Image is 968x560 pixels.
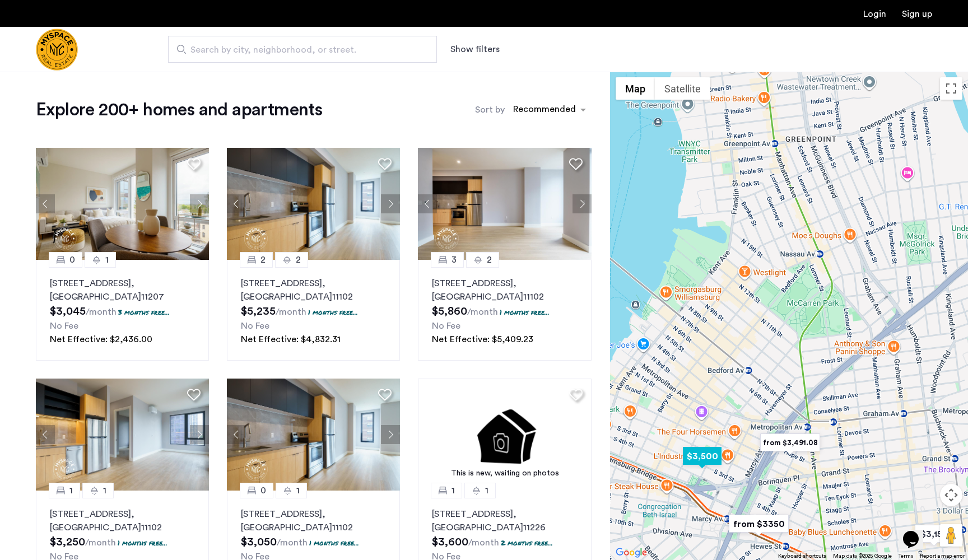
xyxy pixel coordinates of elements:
[277,538,308,547] sub: /month
[36,99,322,121] h1: Explore 200+ homes and apartments
[241,507,386,534] p: [STREET_ADDRESS] 11102
[227,260,400,361] a: 22[STREET_ADDRESS], [GEOGRAPHIC_DATA]111021 months free...No FeeNet Effective: $4,832.31
[241,321,269,330] span: No Fee
[36,29,78,71] a: Cazamio Logo
[452,484,455,497] span: 1
[36,379,210,491] img: 1997_638519966982966758.png
[276,307,306,316] sub: /month
[50,335,152,344] span: Net Effective: $2,436.00
[756,430,825,455] div: from $3,491.08
[432,335,533,344] span: Net Effective: $5,409.23
[432,321,460,330] span: No Fee
[678,444,726,469] div: $3,500
[118,307,170,317] p: 3 months free...
[190,43,406,57] span: Search by city, neighborhood, or street.
[296,484,300,497] span: 1
[432,306,467,317] span: $5,860
[86,307,117,316] sub: /month
[902,10,932,18] a: Registration
[227,379,401,491] img: 1997_638519968035243270.png
[467,307,498,316] sub: /month
[468,538,499,547] sub: /month
[50,507,195,534] p: [STREET_ADDRESS] 11102
[241,306,276,317] span: $5,235
[168,36,437,63] input: Apartment Search
[452,253,457,267] span: 3
[508,100,592,120] ng-select: sort-apartment
[308,307,358,317] p: 1 months free...
[432,507,577,534] p: [STREET_ADDRESS] 11226
[296,253,301,267] span: 2
[50,277,195,304] p: [STREET_ADDRESS] 11207
[418,260,591,361] a: 32[STREET_ADDRESS], [GEOGRAPHIC_DATA]111021 months free...No FeeNet Effective: $5,409.23
[381,194,400,213] button: Next apartment
[36,29,78,71] img: logo
[487,253,492,267] span: 2
[260,484,266,497] span: 0
[940,524,962,547] button: Drag Pegman onto the map to open Street View
[573,194,592,213] button: Next apartment
[260,253,266,267] span: 2
[475,103,505,116] label: Sort by
[36,194,55,213] button: Previous apartment
[69,253,75,267] span: 0
[501,538,553,548] p: 2 months free...
[833,553,892,559] span: Map data ©2025 Google
[616,77,655,100] button: Show street map
[309,538,359,548] p: 1 months free...
[36,148,210,260] img: 1997_638519001096654587.png
[69,484,73,497] span: 1
[103,484,106,497] span: 1
[432,277,577,304] p: [STREET_ADDRESS] 11102
[500,307,550,317] p: 1 months free...
[227,425,246,444] button: Previous apartment
[241,335,341,344] span: Net Effective: $4,832.31
[418,148,592,260] img: 1997_638519968069068022.png
[105,253,109,267] span: 1
[899,515,934,549] iframe: chat widget
[50,306,86,317] span: $3,045
[940,77,962,100] button: Toggle fullscreen view
[899,552,913,560] a: Terms (opens in new tab)
[381,425,400,444] button: Next apartment
[50,321,78,330] span: No Fee
[778,552,826,560] button: Keyboard shortcuts
[613,545,650,560] img: Google
[418,379,592,491] img: 2.gif
[724,511,793,536] div: from $3350
[227,148,401,260] img: 1997_638519968035243270.png
[432,536,468,548] span: $3,600
[920,552,965,560] a: Report a map error
[863,10,886,18] a: Login
[418,379,592,491] a: This is new, waiting on photos
[190,425,209,444] button: Next apartment
[227,194,246,213] button: Previous apartment
[424,468,586,479] div: This is new, waiting on photos
[511,102,576,119] div: Recommended
[450,43,500,56] button: Show or hide filters
[36,425,55,444] button: Previous apartment
[485,484,488,497] span: 1
[190,194,209,213] button: Next apartment
[655,77,710,100] button: Show satellite imagery
[85,538,116,547] sub: /month
[118,538,167,548] p: 1 months free...
[50,536,85,548] span: $3,250
[241,536,277,548] span: $3,050
[418,194,437,213] button: Previous apartment
[241,277,386,304] p: [STREET_ADDRESS] 11102
[36,260,209,361] a: 01[STREET_ADDRESS], [GEOGRAPHIC_DATA]112073 months free...No FeeNet Effective: $2,436.00
[940,484,962,506] button: Map camera controls
[613,545,650,560] a: Open this area in Google Maps (opens a new window)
